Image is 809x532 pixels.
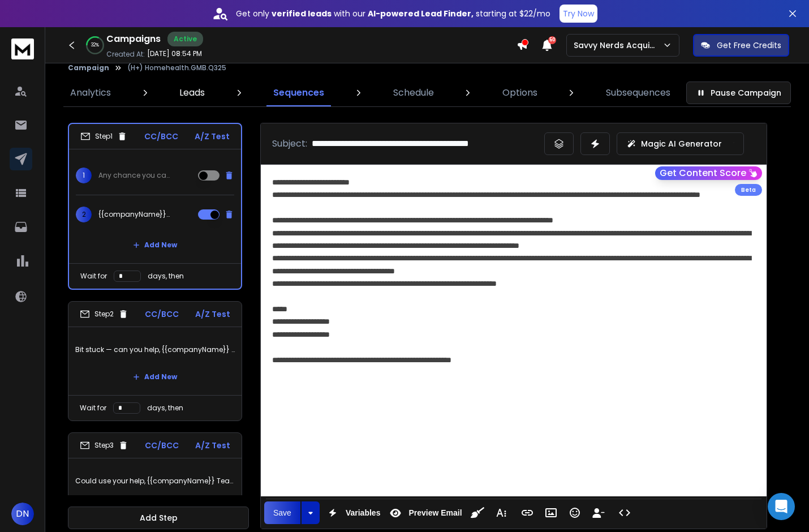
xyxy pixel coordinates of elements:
li: Step1CC/BCCA/Z Test1Any chance you can help, {{companyName}} Team?2{{companyName}} team, any chan... [68,123,242,290]
p: Subsequences [606,86,670,100]
a: Schedule [386,79,441,106]
button: Clean HTML [467,501,488,524]
p: Sequences [273,86,324,100]
button: Try Now [560,5,597,23]
p: Savvy Nerds Acquisition [574,40,662,51]
button: Get Free Credits [693,34,789,57]
li: Step2CC/BCCA/Z TestBit stuck — can you help, {{companyName}} Team?Add NewWait fordays, then [68,301,242,421]
button: Insert Unsubscribe Link [588,501,609,524]
span: 50 [548,36,556,44]
button: More Text [490,501,512,524]
p: Try Now [563,8,594,19]
div: Active [167,32,203,46]
p: A/Z Test [195,308,230,320]
button: DN [11,503,34,525]
span: 2 [76,207,92,222]
button: Add New [124,366,186,388]
p: [DATE] 08:54 PM [147,49,202,58]
strong: verified leads [272,8,332,19]
button: Preview Email [385,501,464,524]
p: A/Z Test [195,440,230,451]
span: 1 [76,168,92,183]
p: Leads [179,86,205,100]
a: Analytics [63,79,118,106]
button: Campaign [68,63,109,72]
a: Sequences [266,79,331,106]
p: CC/BCC [145,440,179,451]
div: Open Intercom Messenger [768,493,795,520]
img: logo [11,38,34,59]
p: Could use your help, {{companyName}} Team [75,465,235,497]
button: Get Content Score [655,166,762,180]
button: Add New [124,234,186,256]
button: Variables [322,501,383,524]
p: Wait for [80,404,106,413]
p: 32 % [91,42,99,49]
p: CC/BCC [145,308,179,320]
p: Created At: [106,50,145,59]
p: Get only with our starting at $22/mo [236,8,550,19]
a: Subsequences [599,79,677,106]
button: Code View [614,501,635,524]
h1: Campaigns [106,32,161,46]
button: Emoticons [564,501,586,524]
p: Bit stuck — can you help, {{companyName}} Team? [75,334,235,366]
p: A/Z Test [195,131,230,142]
p: Schedule [393,86,434,100]
p: {{companyName}} team, any chance you can help,? [98,210,171,219]
a: Leads [173,79,212,106]
p: Analytics [70,86,111,100]
p: Subject: [272,137,307,151]
p: days, then [147,404,183,413]
p: days, then [148,272,184,281]
p: Any chance you can help, {{companyName}} Team? [98,171,171,180]
span: Variables [343,508,383,518]
p: Wait for [80,272,107,281]
button: Insert Link (⌘K) [517,501,538,524]
button: Insert Image (⌘P) [540,501,562,524]
button: Save [264,501,300,524]
div: Step 3 [80,440,128,451]
button: Add Step [68,507,249,529]
a: Options [496,79,544,106]
p: Magic AI Generator [641,138,722,149]
div: Step 2 [80,309,128,319]
p: CC/BCC [144,131,178,142]
p: Options [502,86,537,100]
p: Get Free Credits [717,40,781,51]
div: Step 1 [80,131,127,141]
p: (H+) Homehealth.GMB.Q325 [127,63,226,72]
button: Magic AI Generator [617,132,744,155]
button: Pause Campaign [686,81,791,104]
div: Beta [735,184,762,196]
span: Preview Email [406,508,464,518]
strong: AI-powered Lead Finder, [368,8,474,19]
